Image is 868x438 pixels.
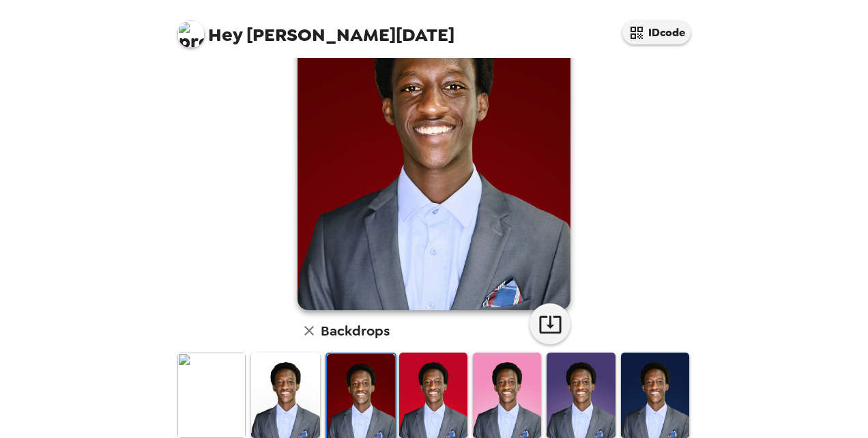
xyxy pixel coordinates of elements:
img: profile pic [177,20,205,48]
span: [PERSON_NAME][DATE] [177,14,454,44]
img: Original [177,353,246,438]
button: IDcode [622,20,691,44]
span: Hey [208,23,242,47]
h6: Backdrops [321,320,390,342]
